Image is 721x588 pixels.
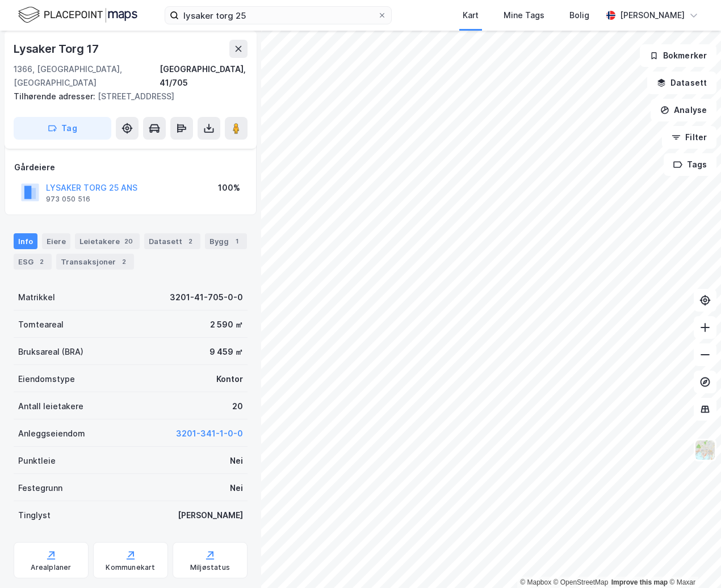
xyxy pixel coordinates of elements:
[190,563,230,572] div: Miljøstatus
[176,427,243,440] button: 3201-341-1-0-0
[144,233,200,249] div: Datasett
[56,254,134,270] div: Transaksjoner
[118,256,129,267] div: 2
[216,372,243,386] div: Kontor
[620,9,685,22] div: [PERSON_NAME]
[18,454,56,468] div: Punktleie
[42,233,70,249] div: Eiere
[14,117,111,140] button: Tag
[210,318,243,331] div: 2 590 ㎡
[178,509,243,522] div: [PERSON_NAME]
[662,126,716,149] button: Filter
[18,291,55,304] div: Matrikkel
[14,91,98,101] span: Tilhørende adresser:
[170,291,243,304] div: 3201-41-705-0-0
[205,233,247,249] div: Bygg
[209,345,243,359] div: 9 459 ㎡
[31,563,71,572] div: Arealplaner
[18,427,85,440] div: Anleggseiendom
[46,195,90,204] div: 973 050 516
[14,161,247,174] div: Gårdeiere
[554,578,609,586] a: OpenStreetMap
[160,62,248,90] div: [GEOGRAPHIC_DATA], 41/705
[664,153,716,176] button: Tags
[14,254,52,270] div: ESG
[569,9,589,22] div: Bolig
[14,90,238,103] div: [STREET_ADDRESS]
[232,400,243,413] div: 20
[18,400,83,413] div: Antall leietakere
[18,481,62,495] div: Festegrunn
[18,372,75,386] div: Eiendomstype
[694,439,716,461] img: Z
[185,236,196,247] div: 2
[230,481,243,495] div: Nei
[664,534,721,588] iframe: Chat Widget
[640,44,716,67] button: Bokmerker
[651,99,716,121] button: Analyse
[218,181,240,195] div: 100%
[18,318,64,331] div: Tomteareal
[179,7,378,24] input: Søk på adresse, matrikkel, gårdeiere, leietakere eller personer
[14,40,101,58] div: Lysaker Torg 17
[122,236,135,247] div: 20
[36,256,47,267] div: 2
[463,9,479,22] div: Kart
[647,72,716,94] button: Datasett
[14,62,160,90] div: 1366, [GEOGRAPHIC_DATA], [GEOGRAPHIC_DATA]
[18,345,83,359] div: Bruksareal (BRA)
[611,578,668,586] a: Improve this map
[18,5,137,25] img: logo.f888ab2527a4732fd821a326f86c7f29.svg
[504,9,544,22] div: Mine Tags
[231,236,242,247] div: 1
[520,578,551,586] a: Mapbox
[230,454,243,468] div: Nei
[18,509,51,522] div: Tinglyst
[75,233,140,249] div: Leietakere
[14,233,37,249] div: Info
[106,563,155,572] div: Kommunekart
